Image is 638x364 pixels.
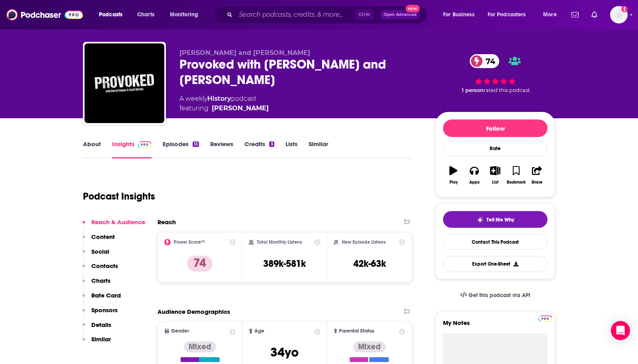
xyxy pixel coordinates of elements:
[83,190,155,202] h1: Podcast Insights
[437,8,484,21] button: open menu
[443,211,547,228] button: tell me why sparkleTell Me Why
[83,218,145,233] button: Reach & Audience
[99,9,122,20] span: Podcasts
[270,344,299,360] span: 34 yo
[478,54,499,68] span: 74
[179,104,269,113] span: featuring
[83,140,101,159] a: About
[179,49,310,57] span: [PERSON_NAME] and [PERSON_NAME]
[454,286,537,305] a: Get this podcast via API
[538,8,567,21] button: open menu
[138,141,152,148] img: Podchaser Pro
[91,277,110,284] p: Charts
[353,258,386,270] h3: 42k-63k
[207,95,231,102] a: History
[187,256,213,272] p: 74
[469,180,480,185] div: Apps
[91,306,118,314] p: Sponsors
[532,180,542,185] div: Share
[621,6,628,12] svg: Add a profile image
[443,9,475,20] span: For Business
[210,140,233,159] a: Reviews
[538,315,552,322] img: Podchaser Pro
[406,5,420,12] span: New
[610,6,628,23] span: Logged in as SimonElement
[158,308,230,315] h2: Audience Demographics
[486,217,514,223] span: Tell Me Why
[263,258,306,270] h3: 389k-581k
[610,6,628,23] img: User Profile
[184,341,216,352] div: Mixed
[83,321,111,336] button: Details
[492,180,498,185] div: List
[443,319,547,333] label: My Notes
[469,292,530,299] span: Get this podcast via API
[443,119,547,137] button: Follow
[482,8,538,21] button: open menu
[464,161,484,190] button: Apps
[83,262,118,277] button: Contacts
[91,321,111,329] p: Details
[527,161,547,190] button: Share
[488,9,526,20] span: For Podcasters
[353,341,386,352] div: Mixed
[449,180,458,185] div: Play
[380,10,420,20] button: Open AdvancedNew
[91,233,115,241] p: Content
[611,321,630,340] div: Open Intercom Messenger
[339,329,374,334] span: Parental Status
[484,87,530,93] span: rated this podcast
[193,141,199,147] div: 13
[470,54,499,68] a: 74
[286,140,297,159] a: Lists
[83,335,111,350] button: Similar
[112,140,152,159] a: InsightsPodchaser Pro
[443,256,547,272] button: Export One-Sheet
[568,8,582,22] a: Show notifications dropdown
[6,7,83,22] img: Podchaser - Follow, Share and Rate Podcasts
[269,141,274,147] div: 3
[83,306,118,321] button: Sponsors
[254,329,264,334] span: Age
[163,140,199,159] a: Episodes13
[158,218,176,226] h2: Reach
[610,6,628,23] button: Show profile menu
[137,9,154,20] span: Charts
[212,104,269,113] a: Scott Horton
[91,292,121,299] p: Rate Card
[236,8,355,21] input: Search podcasts, credits, & more...
[170,9,198,20] span: Monitoring
[83,277,110,292] button: Charts
[384,13,417,17] span: Open Advanced
[83,248,109,262] button: Social
[83,292,121,306] button: Rate Card
[506,161,526,190] button: Bookmark
[171,329,189,334] span: Gender
[538,314,552,322] a: Pro website
[179,94,269,113] div: A weekly podcast
[485,161,506,190] button: List
[355,10,374,20] span: Ctrl K
[507,180,526,185] div: Bookmark
[85,43,164,123] img: Provoked with Darryl Cooper and Scott Horton
[91,218,145,226] p: Reach & Audience
[174,239,205,245] h2: Power Score™
[435,49,555,99] div: 74 1 personrated this podcast
[91,262,118,270] p: Contacts
[93,8,133,21] button: open menu
[91,335,111,343] p: Similar
[342,239,386,245] h2: New Episode Listens
[244,140,274,159] a: Credits3
[477,217,483,223] img: tell me why sparkle
[257,239,302,245] h2: Total Monthly Listens
[443,234,547,250] a: Contact This Podcast
[443,161,464,190] button: Play
[443,140,547,157] div: Rate
[132,8,159,21] a: Charts
[462,87,484,93] span: 1 person
[221,6,435,24] div: Search podcasts, credits, & more...
[164,8,209,21] button: open menu
[83,233,115,248] button: Content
